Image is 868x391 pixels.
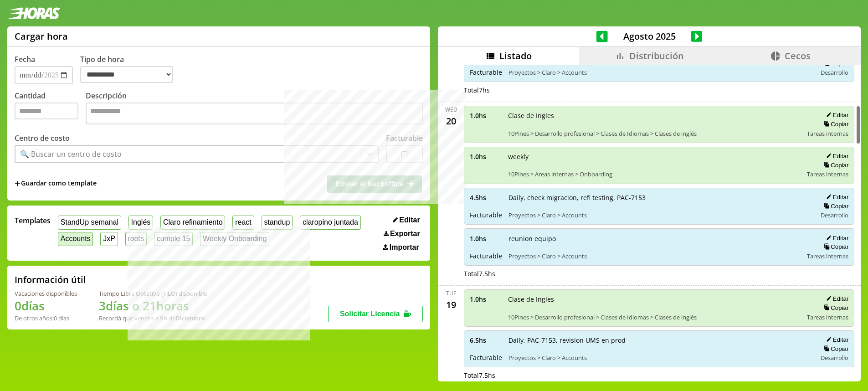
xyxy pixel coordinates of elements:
[340,310,400,318] span: Solicitar Licencia
[508,234,801,243] span: reunion equipo
[381,229,423,238] button: Exportar
[807,313,848,321] span: Tareas internas
[100,232,118,246] button: JxP
[125,232,147,246] button: roots
[445,106,457,113] div: Wed
[20,149,122,159] div: 🔍 Buscar un centro de costo
[15,314,77,322] div: De otros años: 0 días
[470,193,502,202] span: 4.5 hs
[160,216,225,230] button: Claro refinamiento
[7,7,60,19] img: logotipo
[823,234,848,242] button: Editar
[508,68,810,77] span: Proyectos > Claro > Accounts
[823,111,848,119] button: Editar
[15,216,51,226] span: Templates
[821,354,848,362] span: Desarrollo
[508,354,810,362] span: Proyectos > Claro > Accounts
[15,91,86,127] label: Cantidad
[300,216,360,230] button: claropino juntada
[821,161,848,169] button: Copiar
[99,298,207,314] h1: 3 días o 21 horas
[629,50,684,62] span: Distribución
[823,152,848,160] button: Editar
[470,68,502,77] span: Facturable
[470,152,502,161] span: 1.0 hs
[508,295,801,304] span: Clase de Ingles
[154,232,193,246] button: cumple 15
[821,243,848,251] button: Copiar
[99,289,207,298] div: Tiempo Libre Optativo (TiLO) disponible
[444,297,458,312] div: 19
[232,216,254,230] button: react
[508,252,801,260] span: Proyectos > Claro > Accounts
[86,103,423,124] textarea: Descripción
[15,54,35,64] label: Fecha
[464,269,854,278] div: Total 7.5 hs
[80,54,180,84] label: Tipo de hora
[821,202,848,210] button: Copiar
[390,243,419,252] span: Importar
[438,65,861,380] div: scrollable content
[807,170,848,178] span: Tareas internas
[328,306,423,322] button: Solicitar Licencia
[200,232,269,246] button: Weekly Onboarding
[470,234,502,243] span: 1.0 hs
[99,314,207,322] div: Recordá que vencen a fin de
[464,86,854,94] div: Total 7 hs
[470,211,502,219] span: Facturable
[470,252,502,260] span: Facturable
[399,216,420,224] span: Editar
[15,273,86,286] h2: Información útil
[821,304,848,312] button: Copiar
[464,371,854,380] div: Total 7.5 hs
[508,129,801,138] span: 10Pines > Desarrollo profesional > Clases de Idiomas > Clases de inglés
[470,353,502,362] span: Facturable
[470,295,502,304] span: 1.0 hs
[15,179,20,189] span: +
[15,289,77,298] div: Vacaciones disponibles
[508,193,810,202] span: Daily, check migracion, refi testing, PAC-7153
[58,232,93,246] button: Accounts
[821,68,848,77] span: Desarrollo
[823,336,848,344] button: Editar
[15,133,70,143] label: Centro de costo
[821,211,848,219] span: Desarrollo
[807,129,848,138] span: Tareas internas
[15,179,97,189] span: +Guardar como template
[508,313,801,321] span: 10Pines > Desarrollo profesional > Clases de Idiomas > Clases de inglés
[823,295,848,303] button: Editar
[86,91,423,127] label: Descripción
[390,216,423,225] button: Editar
[785,50,811,62] span: Cecos
[386,133,423,143] label: Facturable
[807,252,848,260] span: Tareas internas
[390,230,420,238] span: Exportar
[499,50,532,62] span: Listado
[444,113,458,128] div: 20
[175,314,205,322] b: Diciembre
[470,111,502,120] span: 1.0 hs
[508,170,801,178] span: 10Pines > Areas internas > Onboarding
[508,111,801,120] span: Clase de Ingles
[58,216,121,230] button: StandUp semanal
[15,103,78,119] input: Cantidad
[508,336,810,345] span: Daily, PAC-7153, revision UMS en prod
[608,30,691,42] span: Agosto 2025
[15,298,77,314] h1: 0 días
[262,216,293,230] button: standup
[15,30,68,42] h1: Cargar hora
[470,336,502,345] span: 6.5 hs
[508,211,810,219] span: Proyectos > Claro > Accounts
[508,152,801,161] span: weekly
[821,120,848,128] button: Copiar
[80,66,173,83] select: Tipo de hora
[823,193,848,201] button: Editar
[128,216,153,230] button: Inglés
[821,345,848,353] button: Copiar
[446,289,457,297] div: Tue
